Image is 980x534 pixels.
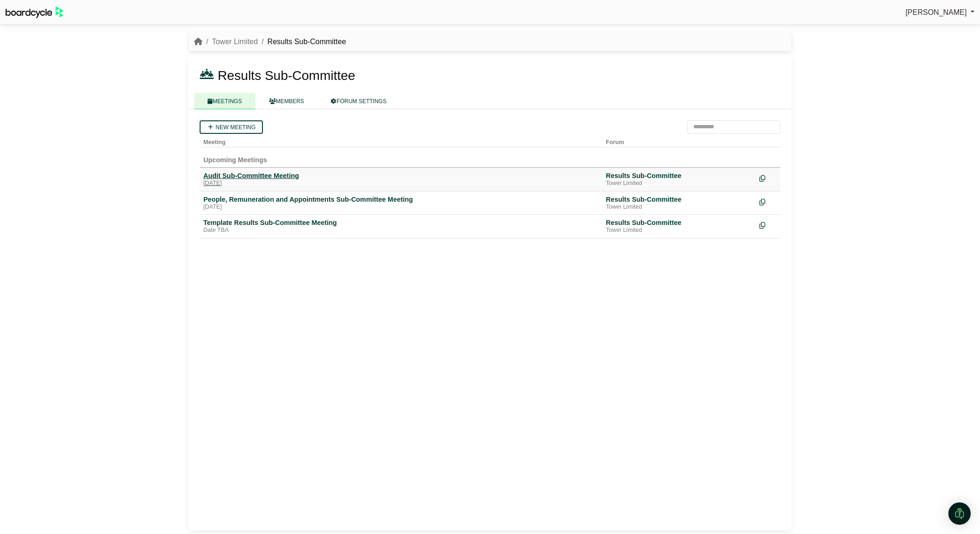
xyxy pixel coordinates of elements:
[906,8,967,16] span: [PERSON_NAME]
[218,68,356,83] span: Results Sub-Committee
[203,195,598,211] a: People, Remuneration and Appointments Sub-Committee Meeting [DATE]
[203,180,598,187] div: [DATE]
[203,218,598,234] a: Template Results Sub-Committee Meeting Date TBA
[6,7,63,18] img: BoardcycleBlackGreen-aaafeed430059cb809a45853b8cf6d952af9d84e6e89e1f1685b34bfd5cb7d64.svg
[212,38,258,46] a: Tower Limited
[606,180,752,187] div: Tower Limited
[203,195,598,204] div: People, Remuneration and Appointments Sub-Committee Meeting
[194,93,255,109] a: MEETINGS
[203,171,598,180] div: Audit Sub-Committee Meeting
[948,502,971,525] div: Open Intercom Messenger
[203,156,267,164] span: Upcoming Meetings
[759,171,777,184] div: Make a copy
[203,218,598,227] div: Template Results Sub-Committee Meeting
[602,134,756,147] th: Forum
[606,218,752,234] a: Results Sub-Committee Tower Limited
[200,120,263,134] a: New meeting
[606,218,752,227] div: Results Sub-Committee
[906,7,974,19] a: [PERSON_NAME]
[255,93,318,109] a: MEMBERS
[203,171,598,187] a: Audit Sub-Committee Meeting [DATE]
[606,204,752,211] div: Tower Limited
[203,204,598,211] div: [DATE]
[606,195,752,211] a: Results Sub-Committee Tower Limited
[606,195,752,204] div: Results Sub-Committee
[258,36,346,48] li: Results Sub-Committee
[203,227,598,234] div: Date TBA
[194,36,346,48] nav: breadcrumb
[759,195,777,208] div: Make a copy
[317,93,400,109] a: FORUM SETTINGS
[200,134,602,147] th: Meeting
[606,227,752,234] div: Tower Limited
[606,171,752,180] div: Results Sub-Committee
[759,218,777,231] div: Make a copy
[606,171,752,187] a: Results Sub-Committee Tower Limited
